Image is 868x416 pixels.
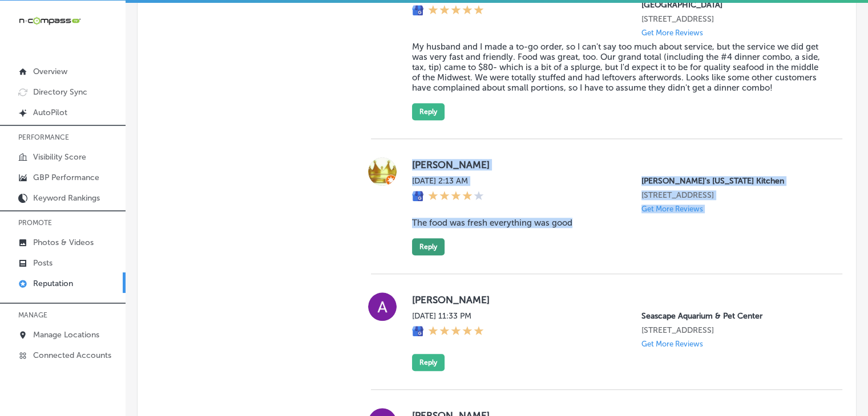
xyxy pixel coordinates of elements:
p: 2162 Gulf Gate Dr [641,325,824,335]
div: Keywords by Traffic [126,67,192,75]
button: Reply [412,238,445,255]
div: 5 Stars [428,325,484,338]
p: Connected Accounts [33,350,111,360]
div: 5 Stars [428,5,484,17]
div: v 4.0.25 [32,18,56,27]
div: Domain Overview [43,67,102,75]
p: Manage Locations [33,330,99,340]
img: tab_keywords_by_traffic_grey.svg [114,66,123,75]
p: Get More Reviews [641,205,703,213]
p: Overview [33,67,67,76]
p: Get More Reviews [641,28,703,37]
button: Reply [412,103,445,120]
p: AutoPilot [33,108,67,117]
img: logo_orange.svg [18,18,27,27]
p: 1756 eglin st [641,14,824,24]
img: website_grey.svg [18,30,27,39]
p: Posts [33,258,53,268]
p: Photos & Videos [33,238,94,247]
div: Domain: [DOMAIN_NAME] [30,30,126,39]
label: [DATE] 11:33 PM [412,311,484,321]
img: 660ab0bf-5cc7-4cb8-ba1c-48b5ae0f18e60NCTV_CLogo_TV_Black_-500x88.png [18,15,81,26]
img: tab_domain_overview_orange.svg [31,66,40,75]
p: Popeye's Louisiana Kitchen [641,176,824,186]
label: [PERSON_NAME] [412,159,824,170]
label: [DATE] 2:13 AM [412,176,484,186]
p: Seascape Aquarium & Pet Center [641,311,824,321]
p: Keyword Rankings [33,193,100,203]
blockquote: My husband and I made a to-go order, so I can't say too much about service, but the service we di... [412,42,824,93]
div: 4 Stars [428,190,484,203]
p: GBP Performance [33,173,99,182]
p: Get More Reviews [641,340,703,348]
label: [PERSON_NAME] [412,294,824,305]
button: Reply [412,354,445,371]
blockquote: The food was fresh everything was good [412,218,824,228]
p: Visibility Score [33,152,86,162]
p: 461 Western Bypass [641,190,824,200]
p: Directory Sync [33,87,87,97]
p: Reputation [33,279,73,288]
